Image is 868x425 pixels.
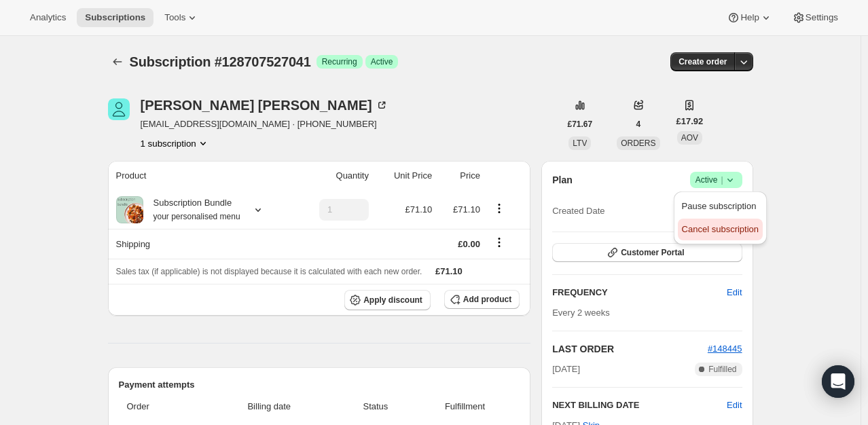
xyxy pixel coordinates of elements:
span: | [721,174,723,185]
button: Subscriptions [77,8,153,27]
th: Order [119,392,202,422]
button: Product actions [488,201,510,216]
span: Tools [164,12,185,23]
span: Analytics [30,12,66,23]
span: Billing date [206,400,333,413]
th: Quantity [294,161,373,191]
span: Customer Portal [621,247,684,258]
span: Created Date [552,204,604,218]
button: Product actions [141,136,210,150]
span: £71.67 [568,119,593,130]
small: your personalised menu [153,212,240,221]
button: Pause subscription [678,196,763,217]
img: product img [116,196,143,223]
span: £71.10 [453,204,480,215]
button: #148445 [708,342,742,356]
a: #148445 [708,344,742,354]
th: Unit Price [373,161,436,191]
button: Shipping actions [488,235,510,250]
button: Edit [719,282,750,303]
th: Price [436,161,484,191]
button: Create order [670,52,735,71]
span: Status [341,400,410,413]
span: Marion Davis [108,98,130,120]
span: Every 2 weeks [552,308,610,318]
h2: Payment attempts [119,378,520,392]
button: Edit [727,399,742,412]
span: £0.00 [458,239,480,249]
button: Add product [444,290,520,309]
div: Open Intercom Messenger [822,365,854,398]
span: Edit [727,286,742,299]
span: [DATE] [552,363,580,376]
button: Help [719,8,780,27]
span: Active [695,173,737,187]
span: Subscriptions [85,12,145,23]
span: Settings [806,12,838,23]
h2: NEXT BILLING DATE [552,399,727,412]
span: AOV [681,133,698,143]
span: Recurring [322,56,357,67]
span: ORDERS [621,138,655,148]
button: £71.67 [560,115,601,134]
span: 4 [636,119,641,130]
button: Subscriptions [108,52,127,71]
span: Cancel subscription [682,224,759,234]
span: £71.10 [405,204,432,215]
h2: LAST ORDER [552,342,708,356]
h2: Plan [552,173,573,187]
div: [PERSON_NAME] [PERSON_NAME] [141,98,388,112]
span: Apply discount [363,295,422,306]
button: Analytics [22,8,74,27]
span: Subscription #128707527041 [130,54,311,69]
span: Help [740,12,759,23]
span: LTV [573,138,587,148]
span: Add product [463,294,511,305]
span: Fulfilled [708,364,736,375]
h2: FREQUENCY [552,286,727,299]
span: Fulfillment [418,400,511,413]
span: £17.92 [676,115,704,128]
span: £71.10 [435,266,463,276]
span: Sales tax (if applicable) is not displayed because it is calculated with each new order. [116,267,422,276]
span: Pause subscription [682,201,757,211]
th: Shipping [108,229,294,259]
button: Apply discount [344,290,431,310]
button: Settings [784,8,846,27]
button: Tools [156,8,207,27]
span: [EMAIL_ADDRESS][DOMAIN_NAME] · [PHONE_NUMBER] [141,117,388,131]
button: Cancel subscription [678,219,763,240]
button: Customer Portal [552,243,742,262]
button: 4 [628,115,649,134]
div: Subscription Bundle [143,196,240,223]
span: Active [371,56,393,67]
span: Create order [679,56,727,67]
th: Product [108,161,294,191]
